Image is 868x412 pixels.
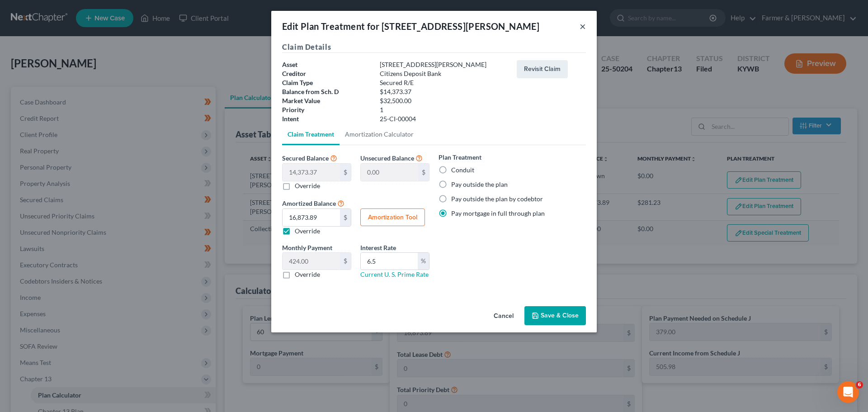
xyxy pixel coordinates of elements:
[486,307,521,325] button: Cancel
[439,152,481,162] label: Plan Treatment
[361,164,418,181] input: 0.00
[451,209,545,218] label: Pay mortgage in full through plan
[57,296,65,303] button: Start recording
[159,4,175,20] div: Close
[6,4,23,21] button: go back
[278,87,375,96] div: Balance from Sch. D
[155,293,170,307] button: Send a message…
[451,166,474,175] label: Conduit
[856,381,863,388] span: 6
[8,277,173,293] textarea: Message…
[282,42,586,53] h5: Claim Details
[295,181,320,190] label: Override
[142,4,159,21] button: Home
[282,123,340,145] a: Claim Treatment
[360,270,429,278] a: Current U. S. Prime Rate
[524,306,586,325] button: Save & Close
[44,5,103,11] h1: [PERSON_NAME]
[837,381,859,403] iframe: Intercom live chat
[375,78,512,87] div: Secured R/E
[340,164,351,181] div: $
[451,180,508,189] label: Pay outside the plan
[282,199,336,207] span: Amortized Balance
[418,164,429,181] div: $
[278,60,375,69] div: Asset
[360,208,425,227] button: Amortization Tool
[278,114,375,123] div: Intent
[375,69,512,78] div: Citizens Deposit Bank
[375,114,512,123] div: 25-CI-00004
[361,253,418,270] input: 0.00
[283,164,340,181] input: 0.00
[375,105,512,114] div: 1
[28,296,36,303] button: Gif picker
[278,96,375,105] div: Market Value
[278,105,375,114] div: Priority
[7,71,174,186] div: Katie says…
[580,21,586,32] button: ×
[283,209,340,226] input: 0.00
[14,99,141,161] div: The court has added a new Credit Counseling Field that we need to update upon filing. Please remo...
[375,87,512,96] div: $14,373.37
[282,243,332,252] label: Monthly Payment
[282,154,329,162] span: Secured Balance
[517,60,568,78] button: Revisit Claim
[278,69,375,78] div: Creditor
[451,194,543,204] label: Pay outside the plan by codebtor
[340,253,351,270] div: $
[295,227,320,236] label: Override
[14,77,129,93] b: 🚨ATTN: [GEOGRAPHIC_DATA] of [US_STATE]
[360,243,396,252] label: Interest Rate
[283,253,340,270] input: 0.00
[7,71,148,166] div: 🚨ATTN: [GEOGRAPHIC_DATA] of [US_STATE]The court has added a new Credit Counseling Field that we n...
[43,296,50,303] button: Upload attachment
[418,253,429,270] div: %
[44,11,88,20] p: Active 16h ago
[375,60,512,69] div: [STREET_ADDRESS][PERSON_NAME]
[340,209,351,226] div: $
[14,168,85,173] div: [PERSON_NAME] • [DATE]
[282,20,539,33] div: Edit Plan Treatment for [STREET_ADDRESS][PERSON_NAME]
[360,154,414,162] span: Unsecured Balance
[278,78,375,87] div: Claim Type
[26,5,40,19] img: Profile image for Katie
[295,270,320,279] label: Override
[340,123,419,145] a: Amortization Calculator
[14,296,21,303] button: Emoji picker
[375,96,512,105] div: $32,500.00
